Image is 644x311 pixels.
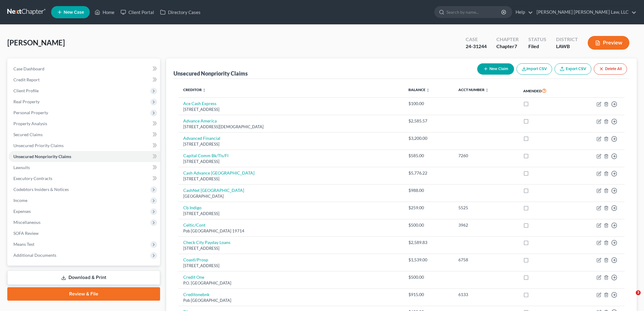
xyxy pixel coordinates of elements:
a: Check City Payday Loans [183,240,230,245]
button: New Claim [477,63,514,75]
div: 5525 [458,205,513,211]
div: $5,776.22 [408,170,449,176]
a: Unsecured Nonpriority Claims [9,151,160,162]
a: Credit One [183,274,204,280]
a: Credit Report [9,74,160,85]
span: Codebtors Insiders & Notices [13,187,69,192]
span: 3 [636,290,641,295]
span: SOFA Review [13,231,39,236]
div: Chapter [496,36,519,43]
i: unfold_more [202,88,206,92]
a: Ace Cash Express [183,101,216,106]
button: Delete All [594,63,627,75]
span: Unsecured Priority Claims [13,143,64,148]
a: Celtic/Cont [183,222,205,228]
i: unfold_more [485,88,489,92]
span: Secured Claims [13,132,43,137]
div: Chapter [496,43,519,50]
div: $2,589.83 [408,239,449,246]
span: Credit Report [13,77,40,82]
iframe: Intercom live chat [623,290,638,305]
div: $2,585.57 [408,118,449,124]
a: Unsecured Priority Claims [9,140,160,151]
a: SOFA Review [9,228,160,239]
a: Home [92,7,117,18]
a: Client Portal [117,7,157,18]
a: Directory Cases [157,7,204,18]
div: LAWB [556,43,578,50]
div: $1,539.00 [408,257,449,263]
div: [STREET_ADDRESS] [183,246,399,251]
div: [STREET_ADDRESS] [183,159,399,164]
span: New Case [64,10,84,15]
a: Secured Claims [9,129,160,140]
a: Lawsuits [9,162,160,173]
div: Filed [528,43,546,50]
button: Preview [588,36,629,50]
div: [STREET_ADDRESS] [183,176,399,182]
span: Client Profile [13,88,39,93]
div: 6758 [458,257,513,263]
div: $915.00 [408,292,449,298]
div: [GEOGRAPHIC_DATA] [183,193,399,199]
button: Import CSV [516,63,552,75]
span: Expenses [13,209,31,214]
div: $988.00 [408,187,449,193]
a: Creditor unfold_more [183,87,206,92]
a: Advance America [183,118,217,123]
div: 24-31244 [466,43,487,50]
a: Advanced Financial [183,136,220,141]
div: 7260 [458,153,513,159]
a: Review & File [7,287,160,301]
div: [STREET_ADDRESS] [183,107,399,112]
span: Miscellaneous [13,220,40,225]
a: Property Analysis [9,118,160,129]
a: [PERSON_NAME] [PERSON_NAME] Law, LLC [534,7,636,18]
div: P.O. [GEOGRAPHIC_DATA] [183,280,399,286]
div: Pob [GEOGRAPHIC_DATA] [183,298,399,303]
div: 3962 [458,222,513,228]
span: Personal Property [13,110,48,115]
div: [STREET_ADDRESS] [183,141,399,147]
a: Executory Contracts [9,173,160,184]
span: Income [13,198,27,203]
a: Capital Comm Bk/Tls/Fl [183,153,229,158]
span: Executory Contracts [13,176,52,181]
div: Status [528,36,546,43]
div: $259.00 [408,205,449,211]
div: District [556,36,578,43]
div: 6133 [458,292,513,298]
a: Case Dashboard [9,63,160,74]
div: $585.00 [408,153,449,159]
span: [PERSON_NAME] [7,38,65,47]
a: Cb Indigo [183,205,201,210]
span: Means Test [13,242,34,247]
th: Amended [518,84,572,98]
a: Cash Advance [GEOGRAPHIC_DATA] [183,170,254,175]
a: Download & Print [7,270,160,285]
div: $500.00 [408,274,449,280]
div: [STREET_ADDRESS][DEMOGRAPHIC_DATA] [183,124,399,130]
a: CashNet [GEOGRAPHIC_DATA] [183,188,244,193]
a: Creditonebnk [183,292,209,297]
div: Unsecured Nonpriority Claims [173,70,248,77]
div: [STREET_ADDRESS] [183,211,399,217]
span: Additional Documents [13,253,56,258]
a: Coastl/Prosp [183,257,208,262]
span: Unsecured Nonpriority Claims [13,154,71,159]
span: Property Analysis [13,121,47,126]
a: Acct Number unfold_more [458,87,489,92]
span: Lawsuits [13,165,30,170]
div: $500.00 [408,222,449,228]
div: $100.00 [408,101,449,107]
div: [STREET_ADDRESS] [183,263,399,269]
a: Export CSV [555,63,591,75]
div: Case [466,36,487,43]
div: Pob [GEOGRAPHIC_DATA] 19714 [183,228,399,234]
a: Help [513,7,533,18]
a: Balance unfold_more [408,87,430,92]
div: $3,200.00 [408,135,449,141]
span: 7 [514,43,517,49]
i: unfold_more [426,88,430,92]
input: Search by name... [446,6,502,18]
